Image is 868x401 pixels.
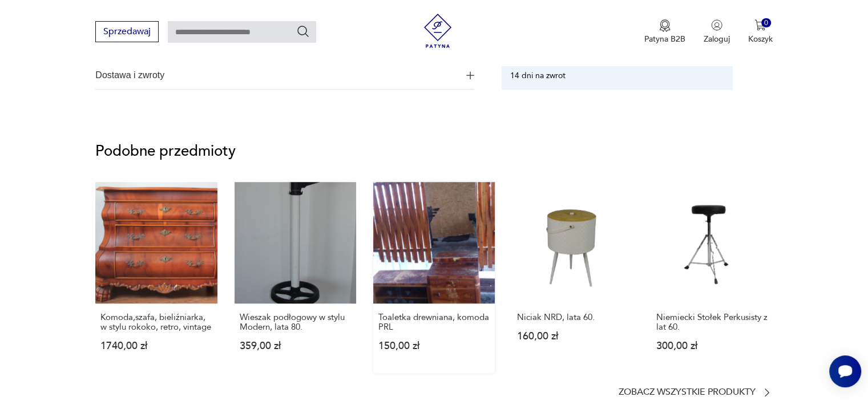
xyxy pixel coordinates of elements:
a: Niciak NRD, lata 60.Niciak NRD, lata 60.160,00 zł [512,182,633,373]
p: Wieszak podłogowy w stylu Modern, lata 80. [240,313,351,332]
a: Wieszak podłogowy w stylu Modern, lata 80.Wieszak podłogowy w stylu Modern, lata 80.359,00 zł [235,182,356,373]
button: 0Koszyk [748,19,773,44]
li: 14 dni na zwrot [510,70,566,81]
p: Niemiecki Stołek Perkusisty z lat 60. [656,313,767,332]
p: 1740,00 zł [100,341,212,351]
iframe: Smartsupp widget button [829,355,861,387]
p: Zobacz wszystkie produkty [619,388,756,396]
a: Komoda,szafa, bieliźniarka, w stylu rokoko, retro, vintageKomoda,szafa, bieliźniarka, w stylu rok... [95,182,217,373]
a: Niemiecki Stołek Perkusisty z lat 60.Niemiecki Stołek Perkusisty z lat 60.300,00 zł [651,182,772,373]
p: Toaletka drewniana, komoda PRL [378,313,490,332]
p: 160,00 zł [517,331,628,341]
p: 359,00 zł [240,341,351,351]
button: Zaloguj [704,19,730,44]
div: 0 [761,18,771,28]
a: Toaletka drewniana, komoda PRLToaletka drewniana, komoda PRL150,00 zł [373,182,495,373]
p: Niciak NRD, lata 60. [517,313,628,322]
button: Szukaj [296,25,310,38]
span: Dostawa i zwroty [95,62,458,89]
p: Zaloguj [704,34,730,44]
button: Sprzedawaj [95,21,159,42]
a: Sprzedawaj [95,29,159,37]
p: 300,00 zł [656,341,767,351]
button: Ikona plusaDostawa i zwroty [95,62,474,89]
a: Zobacz wszystkie produkty [619,387,773,398]
img: Patyna - sklep z meblami i dekoracjami vintage [421,14,455,48]
a: Ikona medaluPatyna B2B [644,19,685,44]
img: Ikona medalu [659,19,671,32]
p: Komoda,szafa, bieliźniarka, w stylu rokoko, retro, vintage [100,313,212,332]
p: 150,00 zł [378,341,490,351]
button: Patyna B2B [644,19,685,44]
p: Podobne przedmioty [95,144,772,158]
p: Patyna B2B [644,34,685,44]
img: Ikona koszyka [754,19,766,31]
p: Koszyk [748,34,773,44]
img: Ikona plusa [466,71,474,79]
img: Ikonka użytkownika [711,19,722,31]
